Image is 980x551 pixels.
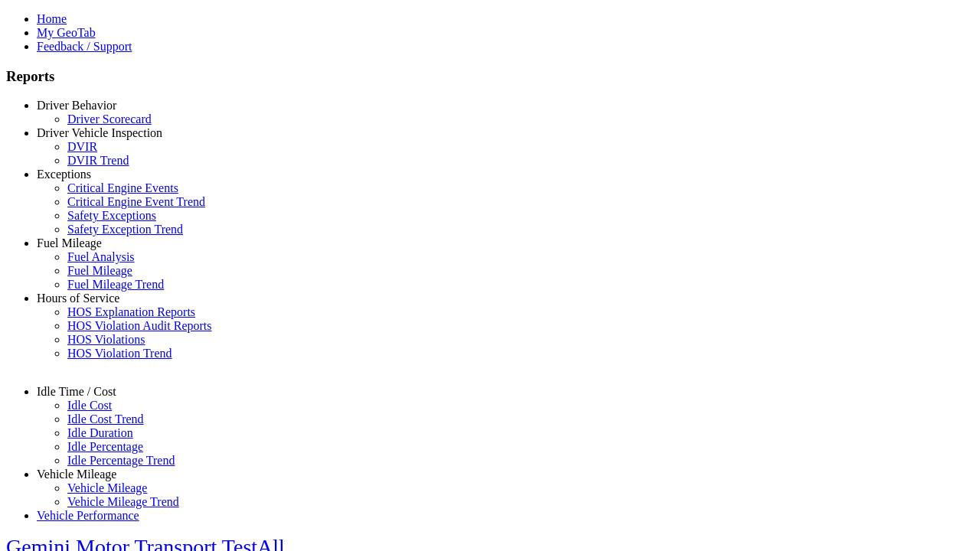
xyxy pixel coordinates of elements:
[67,209,156,222] a: Safety Exceptions
[67,426,133,439] a: Idle Duration
[67,319,212,332] a: HOS Violation Audit Reports
[37,126,162,139] a: Driver Vehicle Inspection
[67,195,205,208] a: Critical Engine Event Trend
[67,305,195,318] a: HOS Explanation Reports
[67,347,172,360] a: HOS Violation Trend
[37,40,132,53] a: Feedback / Support
[37,12,67,25] a: Home
[37,509,139,522] a: Vehicle Performance
[67,454,175,467] a: Idle Percentage Trend
[67,333,145,346] a: HOS Violations
[37,236,102,249] a: Fuel Mileage
[67,112,152,126] a: Driver Scorecard
[67,154,129,167] a: DVIR Trend
[37,26,96,39] a: My GeoTab
[67,495,179,508] a: Vehicle Mileage Trend
[67,264,132,277] a: Fuel Mileage
[67,412,144,425] a: Idle Cost Trend
[67,278,164,291] a: Fuel Mileage Trend
[37,292,119,305] a: Hours of Service
[67,181,178,194] a: Critical Engine Events
[37,385,116,398] a: Idle Time / Cost
[6,68,974,85] h3: Reports
[67,481,147,494] a: Vehicle Mileage
[67,223,183,236] a: Safety Exception Trend
[67,440,143,453] a: Idle Percentage
[67,399,112,412] a: Idle Cost
[67,140,97,153] a: DVIR
[67,250,135,263] a: Fuel Analysis
[37,99,116,112] a: Driver Behavior
[37,168,91,181] a: Exceptions
[37,468,116,481] a: Vehicle Mileage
